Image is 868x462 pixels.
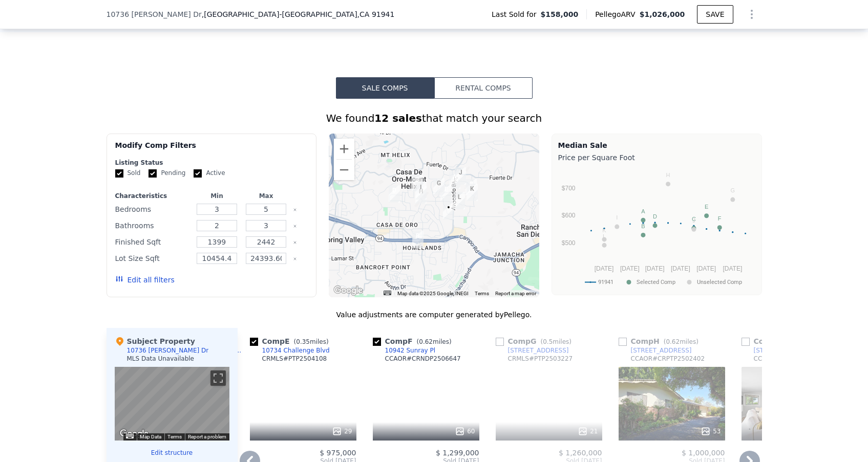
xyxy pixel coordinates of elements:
button: Keyboard shortcuts [126,434,133,438]
button: Edit all filters [115,275,175,285]
div: [STREET_ADDRESS] [631,346,692,355]
span: 0.5 [543,338,553,345]
span: $ 1,299,000 [436,449,479,457]
button: Edit structure [115,449,229,457]
div: CCAOR # CRNDP2506647 [385,355,461,363]
div: Subject Property [115,336,195,346]
svg: A chart. [558,165,755,293]
span: ( miles) [413,338,456,345]
div: [STREET_ADDRESS] [508,346,569,355]
label: Active [194,169,225,178]
text: L [602,233,605,239]
text: E [704,204,708,210]
text: C [691,216,695,222]
div: 21 [578,426,598,436]
text: $500 [561,239,575,247]
div: Comp H [619,336,703,346]
text: B [641,223,645,229]
text: G [730,187,735,193]
div: 10942 Sunray Pl [465,179,477,196]
div: Value adjustments are computer generated by Pellego . [107,310,762,320]
text: I [616,214,618,221]
div: CRMLS # PTP2504108 [262,355,327,363]
a: 10942 Sunray Pl [373,346,436,355]
a: Terms (opens in new tab) [475,291,489,296]
span: Last Sold for [492,9,541,19]
text: $600 [561,212,575,219]
div: CCAOR # CRPTP2502402 [631,355,705,363]
strong: 12 sales [374,112,422,124]
div: 60 [455,426,475,436]
div: 9933 Mozelle Ln [389,185,400,203]
div: Comp F [373,336,456,346]
span: 10736 [PERSON_NAME] Dr [107,9,202,19]
a: [STREET_ADDRESS] [496,346,569,355]
text: [DATE] [594,265,613,272]
text: J [692,217,695,224]
text: A [641,208,645,214]
div: Comp I [742,336,822,346]
input: Sold [115,169,123,178]
span: , [GEOGRAPHIC_DATA]-[GEOGRAPHIC_DATA] [202,9,395,19]
div: Modify Comp Filters [115,140,308,159]
span: $1,026,000 [640,10,685,18]
div: We found that match your search [107,111,762,125]
div: Bedrooms [115,202,190,216]
text: H [666,172,670,178]
text: [DATE] [723,265,742,272]
div: 4218 Mars Way [467,184,478,201]
span: , CA 91941 [357,10,395,18]
span: Pellego ARV [595,9,640,19]
a: Terms (opens in new tab) [167,434,182,439]
div: 10150 Del Rio Rd [412,231,424,248]
button: Zoom in [334,139,354,159]
button: Show Options [742,4,762,25]
text: Unselected Comp [697,279,742,285]
button: Keyboard shortcuts [384,291,391,295]
a: Report a map error [495,291,536,296]
div: Map [115,367,229,441]
text: [DATE] [670,265,690,272]
div: Characteristics [115,192,190,200]
span: $ 1,260,000 [559,449,602,457]
div: 10964 Dutton Dr [455,167,466,185]
a: Open this area in Google Maps (opens a new window) [117,427,151,441]
text: D [653,213,657,219]
text: [DATE] [696,265,716,272]
div: Lot Size Sqft [115,251,190,266]
text: [DATE] [645,265,664,272]
img: Google [117,427,151,441]
span: ( miles) [660,338,703,345]
label: Sold [115,169,141,178]
div: 10549 Anaheim Dr [433,178,444,195]
div: Finished Sqft [115,235,190,249]
span: Map data ©2025 Google, INEGI [397,291,469,296]
button: SAVE [697,5,733,24]
button: Sale Comps [336,77,434,99]
div: Comp G [496,336,576,346]
button: Clear [293,208,297,212]
button: Clear [293,257,297,261]
span: ( miles) [290,338,333,345]
div: Median Sale [558,140,755,150]
button: Map Data [140,433,161,441]
span: 0.62 [419,338,433,345]
label: Pending [149,169,185,178]
div: Street View [115,367,229,441]
text: [DATE] [620,265,640,272]
span: ( miles) [537,338,576,345]
div: CCAOR # CRPTP2407072 [754,355,828,363]
span: 0.35 [296,338,310,345]
span: $ 1,000,000 [682,449,725,457]
div: 4104 Morning Star Ct [454,192,465,209]
a: Report a problem [188,434,226,439]
div: 10734 Challenge Blvd [440,184,452,202]
div: 10736 [PERSON_NAME] Dr [127,346,209,355]
span: $ 975,000 [320,449,356,457]
text: Selected Comp [637,279,675,285]
span: 0.62 [666,338,680,345]
div: 10942 Sunray Pl [385,346,436,355]
div: Min [194,192,239,200]
button: Zoom out [334,160,354,180]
